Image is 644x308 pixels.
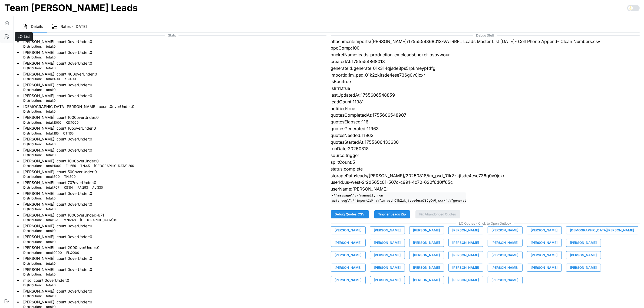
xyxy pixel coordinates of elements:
p: Distribution: [23,272,42,277]
p: Distribution: [23,229,42,233]
span: [DEMOGRAPHIC_DATA][PERSON_NAME] [570,227,634,234]
p: total : 0 [46,196,56,201]
p: total : 0 [46,55,56,60]
p: total : 0 [46,261,56,266]
span: [PERSON_NAME] [531,251,558,259]
span: [PERSON_NAME] [374,227,401,234]
span: [PERSON_NAME] [531,227,558,234]
p: quotesNeeded:11963 [331,132,640,139]
p: Distribution: [23,44,42,49]
p: [PERSON_NAME] : count: 500 overUnder: 0 [23,169,97,175]
span: [PERSON_NAME] [335,264,362,271]
p: Distribution: [23,218,42,222]
button: [PERSON_NAME] [448,276,483,284]
button: [PERSON_NAME] [566,264,601,272]
p: bucketName:leads-production-emcleadsbucket-osbvwour [331,51,640,58]
p: Distribution: [23,196,42,201]
p: [PERSON_NAME] : count: 0 overUnder: 0 [23,299,92,305]
p: Distribution: [23,120,42,125]
p: TN : 500 [64,175,76,179]
p: [PERSON_NAME] : count: 0 overUnder: 0 [23,39,92,44]
p: runDate:20250818 [331,145,640,152]
span: [PERSON_NAME] [413,264,440,271]
p: Distribution: [23,153,42,158]
span: [PERSON_NAME] [492,239,518,247]
p: total : 0 [46,66,56,71]
p: total : 707 [46,185,60,190]
p: Distribution: [23,164,42,168]
span: Rates - [DATE] [61,25,87,28]
p: [PERSON_NAME] : count: 165 overUnder: 0 [23,126,96,131]
p: Distribution: [23,207,42,212]
p: userId:us-west-2:2d565c01-507c-c991-4c70-620f6d0ff65c [331,179,640,186]
button: [PERSON_NAME] [488,276,523,284]
p: [PERSON_NAME] : count: 0 overUnder: 0 [23,93,92,99]
p: total : 0 [46,207,56,212]
span: [PERSON_NAME] [570,251,597,259]
span: [PERSON_NAME] [531,239,558,247]
button: [PERSON_NAME] [488,239,523,247]
p: [PERSON_NAME] : count: 1000 overUnder: 0 [23,115,99,120]
p: quotesCompletedAt:1755606548907 [331,112,640,119]
button: [PERSON_NAME] [331,276,366,284]
span: [PERSON_NAME] [413,227,440,234]
p: Distribution: [23,88,42,92]
p: total : 0 [46,272,56,277]
button: [PERSON_NAME] [488,251,523,259]
button: [PERSON_NAME] [409,239,444,247]
span: Fix Abandonded Quotes [420,211,456,218]
button: [PERSON_NAME] [527,264,562,272]
p: PA : 293 [77,185,88,190]
span: [PERSON_NAME] [374,251,401,259]
p: [PERSON_NAME] : count: 0 overUnder: 0 [23,148,92,153]
span: LO Quotes - Click to Open Outlook [331,221,640,226]
button: [PERSON_NAME] [331,264,366,272]
p: leadCount:11981 [331,99,640,105]
button: [PERSON_NAME] [409,251,444,259]
button: [PERSON_NAME] [527,239,562,247]
p: splitCount:5 [331,159,640,166]
button: [PERSON_NAME] [409,264,444,272]
p: TN : 45 [80,164,90,168]
p: [PERSON_NAME] : count: 0 overUnder: 0 [23,191,92,196]
p: [PERSON_NAME] : count: 707 overUnder: 0 [23,180,103,185]
span: Debug Stuff [331,33,640,38]
p: lastUpdatedAt:1755606548859 [331,92,640,99]
p: AL : 330 [92,185,103,190]
p: Distribution: [23,66,42,71]
button: [PERSON_NAME] [331,239,366,247]
p: total : 0 [46,240,56,244]
button: [PERSON_NAME] [370,226,405,234]
p: [GEOGRAPHIC_DATA] : 296 [94,164,134,168]
span: [PERSON_NAME] [374,264,401,271]
span: [PERSON_NAME] [492,276,518,284]
p: Distribution: [23,261,42,266]
p: [PERSON_NAME] : count: 0 overUnder: 0 [23,82,92,88]
span: Trigger Leads Zip [378,211,406,218]
span: [PERSON_NAME] [335,276,362,284]
p: Distribution: [23,294,42,299]
button: [PERSON_NAME] [370,239,405,247]
span: [PERSON_NAME] [453,276,479,284]
p: [PERSON_NAME] : count: 0 overUnder: 0 [23,267,92,272]
p: total : 0 [46,153,56,158]
button: [PERSON_NAME] [331,226,366,234]
button: [PERSON_NAME] [370,276,405,284]
p: source:trigger [331,152,640,159]
p: Distribution: [23,109,42,114]
p: isBpc:true [331,78,640,85]
span: Debug Quotes CSV [335,211,365,218]
p: [PERSON_NAME] : count: 0 overUnder: 0 [23,202,92,207]
button: [PERSON_NAME] [566,251,601,259]
p: Distribution: [23,251,42,255]
h1: Team [PERSON_NAME] Leads [4,2,138,14]
p: [PERSON_NAME] : count: 400 overUnder: 0 [23,71,97,77]
p: KS : 84 [64,185,73,190]
p: total : 0 [46,294,56,299]
p: total : 0 [46,109,56,114]
p: [PERSON_NAME] : count: 0 overUnder: 0 [23,256,92,261]
p: Distribution: [23,77,42,81]
button: [PERSON_NAME] [448,239,483,247]
p: total : 500 [46,175,60,179]
button: [PERSON_NAME] [527,251,562,259]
